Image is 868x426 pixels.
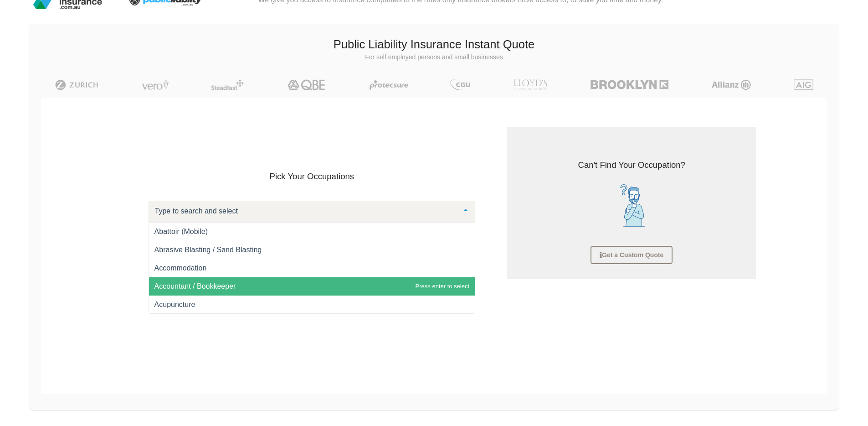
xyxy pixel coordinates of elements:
[790,79,817,90] img: AIG | Public Liability Insurance
[149,171,476,182] h3: Pick Your Occupations
[154,228,208,235] span: Abattoir (Mobile)
[154,246,262,254] span: Abrasive Blasting / Sand Blasting
[154,282,236,290] span: Accountant / Bookkeeper
[591,246,673,264] a: Get a Custom Quote
[37,53,831,62] p: For self employed persons and small businesses
[707,79,755,90] img: Allianz | Public Liability Insurance
[154,301,195,308] span: Acupuncture
[207,79,247,90] img: Steadfast | Public Liability Insurance
[366,79,412,90] img: Protecsure | Public Liability Insurance
[51,79,103,90] img: Zurich | Public Liability Insurance
[154,264,207,272] span: Accommodation
[508,79,552,90] img: LLOYD's | Public Liability Insurance
[587,79,672,90] img: Brooklyn | Public Liability Insurance
[153,207,457,216] input: Type to search and select
[282,79,331,90] img: QBE | Public Liability Insurance
[37,36,831,53] h3: Public Liability Insurance Instant Quote
[138,79,173,90] img: Vero | Public Liability Insurance
[447,79,474,90] img: CGU | Public Liability Insurance
[514,159,749,171] h3: Can't Find Your Occupation?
